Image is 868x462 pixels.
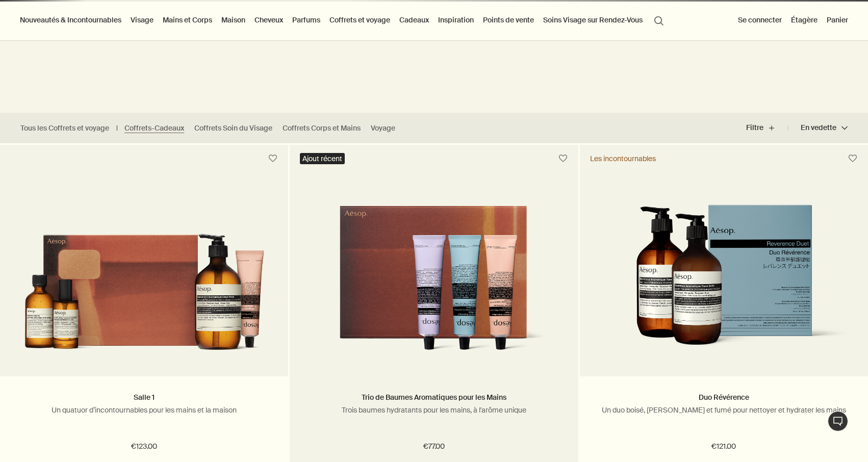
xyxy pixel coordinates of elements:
[15,405,273,415] p: Un quatuor d’incontournables pour les mains et la maison
[746,116,788,140] button: Filtre
[371,123,395,133] a: Voyage
[595,204,853,361] img: Reverence Duet in outer carton
[541,13,645,27] a: Soins Visage sur Rendez-Vous
[124,123,184,133] a: Coffrets-Cadeaux
[161,13,214,27] a: Mains et Corps
[590,154,656,163] div: Les incontournables
[825,13,850,27] button: Panier
[290,172,578,376] a: Three aluminium hand balm tubes alongside a recycled-cardboard gift box.
[15,204,273,361] img: Four formulations alongside a recycled cardboard gift box.
[788,116,848,140] button: En vedette
[18,13,123,27] button: Nouveautés & Incontournables
[789,13,820,27] a: Étagère
[300,153,345,164] div: Ajout récent
[595,405,853,415] p: Un duo boisé, [PERSON_NAME] et fumé pour nettoyer et hydrater les mains
[219,13,247,27] a: Maison
[305,405,563,415] p: Trois baumes hydratants pour les mains, à l'arôme unique
[650,10,668,30] button: Lancer une recherche
[828,411,848,431] button: Chat en direct
[283,123,361,133] a: Coffrets Corps et Mains
[397,13,431,27] a: Cadeaux
[129,13,156,27] a: Visage
[699,393,749,402] a: Duo Révérence
[736,13,784,27] button: Se connecter
[554,149,572,168] button: Placer sur l'étagère
[327,13,392,27] a: Coffrets et voyage
[481,13,536,27] button: Points de vente
[844,149,862,168] button: Placer sur l'étagère
[436,13,476,27] a: Inspiration
[134,393,155,402] a: Salle 1
[580,172,868,376] a: Reverence Duet in outer carton
[423,441,445,453] span: €77.00
[290,13,322,27] a: Parfums
[20,123,109,133] a: Tous les Coffrets et voyage
[252,13,285,27] a: Cheveux
[362,393,506,402] a: Trio de Baumes Aromatiques pour les Mains
[131,441,157,453] span: €123.00
[305,204,563,361] img: Three aluminium hand balm tubes alongside a recycled-cardboard gift box.
[194,123,272,133] a: Coffrets Soin du Visage
[264,149,282,168] button: Placer sur l'étagère
[711,441,736,453] span: €121.00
